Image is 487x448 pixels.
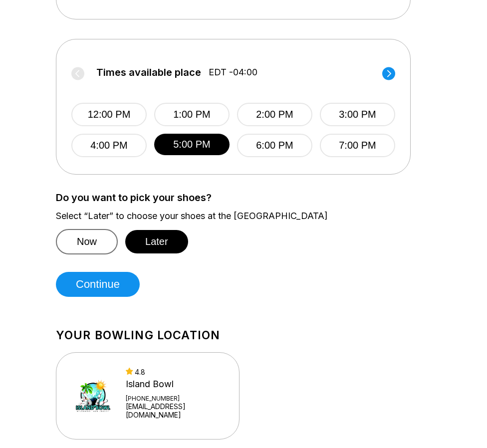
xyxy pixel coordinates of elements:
button: 3:00 PM [320,103,395,126]
button: Continue [56,272,140,297]
h1: Your bowling location [56,328,431,342]
button: 5:00 PM [154,134,230,155]
button: 7:00 PM [320,134,395,157]
button: 8:00 PM [395,103,471,126]
div: 4.8 [126,368,226,376]
div: Island Bowl [126,379,226,390]
label: Do you want to pick your shoes? [56,192,431,203]
button: 12:00 PM [71,103,147,126]
button: Now [56,229,118,254]
button: Later [125,230,188,253]
button: 6:00 PM [237,134,312,157]
label: Select “Later” to choose your shoes at the [GEOGRAPHIC_DATA] [56,211,431,222]
button: 4:00 PM [71,134,147,157]
button: 1:00 PM [154,103,230,126]
span: Times available place [96,67,201,78]
span: EDT -04:00 [209,67,257,78]
div: [PHONE_NUMBER] [126,395,226,402]
button: 2:00 PM [237,103,312,126]
a: [EMAIL_ADDRESS][DOMAIN_NAME] [126,402,226,419]
img: Island Bowl [69,369,117,424]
